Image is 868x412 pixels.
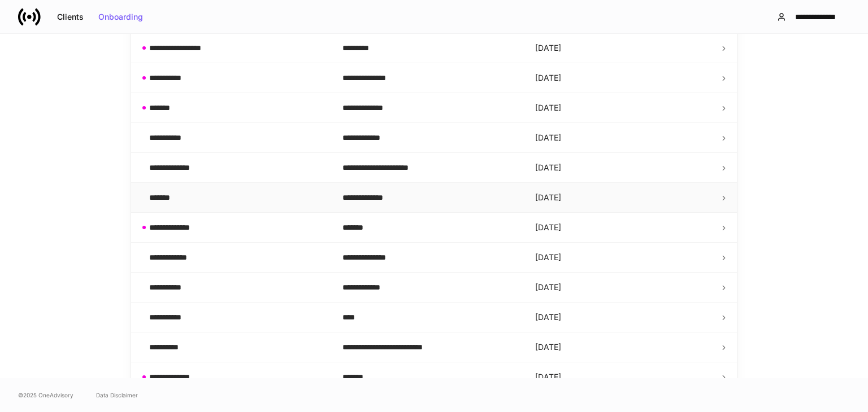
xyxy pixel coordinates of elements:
[526,243,719,273] td: [DATE]
[526,63,719,93] td: [DATE]
[526,213,719,243] td: [DATE]
[526,93,719,123] td: [DATE]
[526,303,719,332] td: [DATE]
[526,362,719,392] td: [DATE]
[18,391,73,400] span: © 2025 OneAdvisory
[526,123,719,153] td: [DATE]
[50,8,91,26] button: Clients
[526,183,719,213] td: [DATE]
[526,332,719,362] td: [DATE]
[98,13,143,21] div: Onboarding
[91,8,150,26] button: Onboarding
[96,391,138,400] a: Data Disclaimer
[526,273,719,303] td: [DATE]
[526,153,719,183] td: [DATE]
[526,33,719,63] td: [DATE]
[57,13,84,21] div: Clients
